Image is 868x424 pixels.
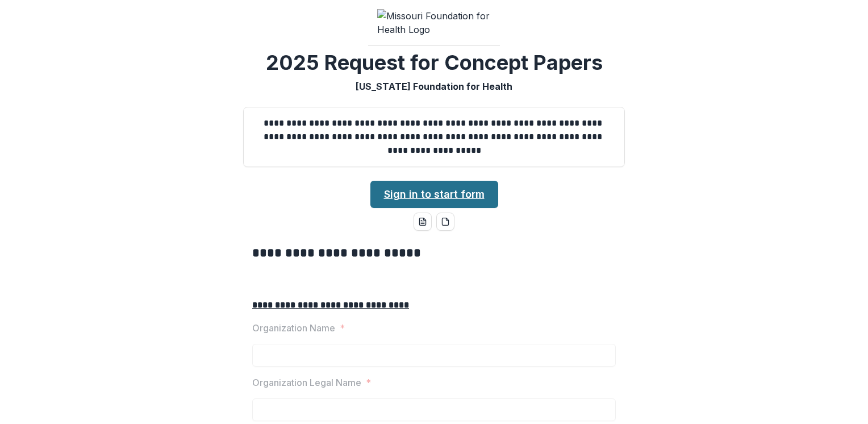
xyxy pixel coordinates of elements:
[356,80,512,93] p: [US_STATE] Foundation for Health
[370,181,498,208] a: Sign in to start form
[377,9,491,36] img: Missouri Foundation for Health Logo
[266,51,603,75] h2: 2025 Request for Concept Papers
[252,321,335,335] p: Organization Name
[252,376,361,389] p: Organization Legal Name
[414,213,432,231] button: word-download
[436,213,454,231] button: pdf-download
